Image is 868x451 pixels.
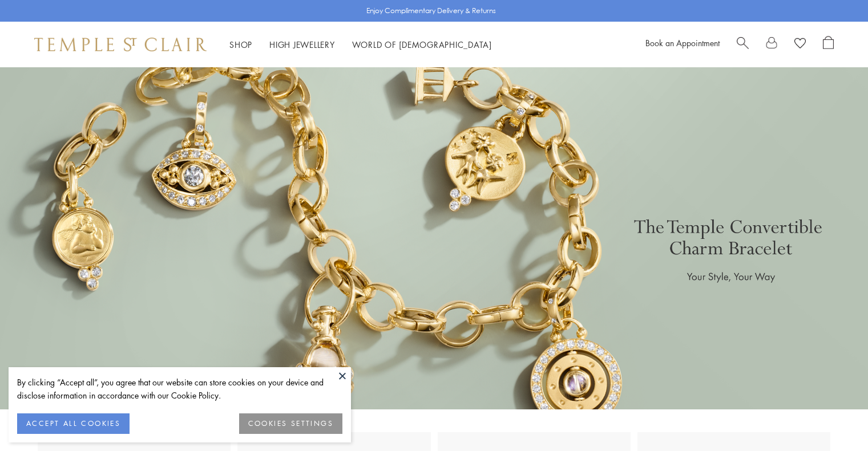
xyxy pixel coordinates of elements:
[229,38,492,52] nav: Main navigation
[34,38,207,51] img: Temple St. Clair
[352,39,492,50] a: World of [DEMOGRAPHIC_DATA]World of [DEMOGRAPHIC_DATA]
[823,36,834,53] a: Open Shopping Bag
[794,36,806,53] a: View Wishlist
[366,5,496,17] p: Enjoy Complimentary Delivery & Returns
[229,39,252,50] a: ShopShop
[737,36,749,53] a: Search
[645,37,720,48] a: Book an Appointment
[17,413,130,434] button: ACCEPT ALL COOKIES
[17,376,342,402] div: By clicking “Accept all”, you agree that our website can store cookies on your device and disclos...
[811,397,857,440] iframe: Gorgias live chat messenger
[239,413,342,434] button: COOKIES SETTINGS
[269,39,335,50] a: High JewelleryHigh Jewellery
